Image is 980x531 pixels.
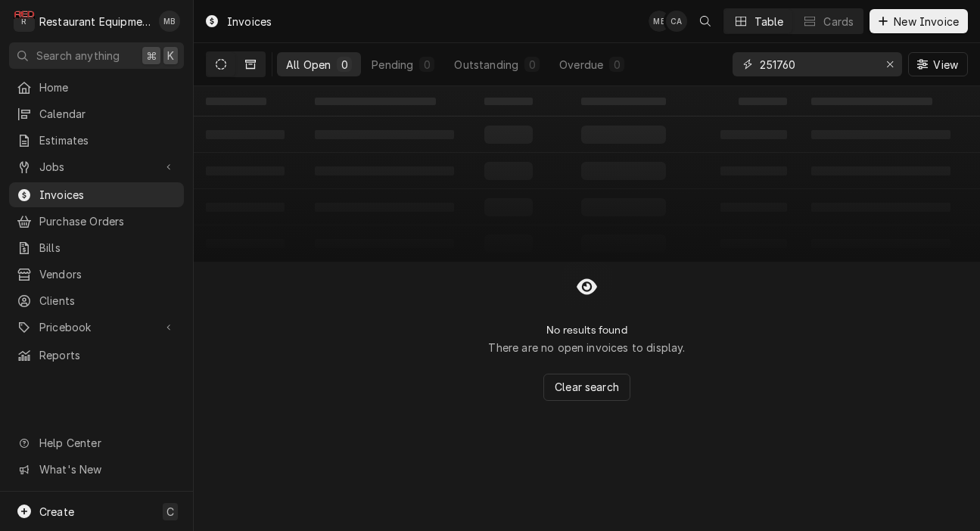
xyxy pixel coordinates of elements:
[166,504,174,520] span: C
[39,461,175,477] span: What's New
[9,101,184,126] a: Calendar
[9,75,184,100] a: Home
[739,98,787,105] span: ‌
[39,79,176,95] span: Home
[9,128,184,153] a: Estimates
[666,11,687,32] div: Chrissy Adams's Avatar
[754,14,784,29] div: Table
[823,14,854,29] div: Cards
[194,86,980,262] table: All Open Invoices List Loading
[39,14,151,29] div: Restaurant Equipment Diagnostics
[612,57,621,73] div: 0
[811,98,932,105] span: ‌
[159,11,180,32] div: MB
[39,132,176,148] span: Estimates
[39,435,175,451] span: Help Center
[39,319,154,335] span: Pricebook
[666,11,687,32] div: CA
[9,182,184,207] a: Invoices
[159,11,180,32] div: Matthew Brunty's Avatar
[9,315,184,340] a: Go to Pricebook
[649,11,670,32] div: Matthew Brunty's Avatar
[454,57,518,73] div: Outstanding
[649,11,670,32] div: MB
[693,9,717,33] button: Open search
[488,340,685,356] p: There are no open invoices to display.
[9,209,184,234] a: Purchase Orders
[891,14,962,29] span: New Invoice
[878,52,902,76] button: Erase input
[146,48,157,64] span: ⌘
[206,98,266,105] span: ‌
[372,57,413,73] div: Pending
[9,430,184,455] a: Go to Help Center
[559,57,603,73] div: Overdue
[39,187,176,203] span: Invoices
[870,9,968,33] button: New Invoice
[9,288,184,313] a: Clients
[39,213,176,229] span: Purchase Orders
[39,240,176,256] span: Bills
[39,505,74,518] span: Create
[422,57,431,73] div: 0
[760,52,873,76] input: Keyword search
[9,235,184,260] a: Bills
[9,457,184,482] a: Go to What's New
[167,48,174,64] span: K
[543,374,630,401] button: Clear search
[930,57,961,73] span: View
[39,106,176,122] span: Calendar
[552,379,622,395] span: Clear search
[39,293,176,309] span: Clients
[286,57,331,73] div: All Open
[315,98,436,105] span: ‌
[36,48,120,64] span: Search anything
[39,159,154,175] span: Jobs
[39,347,176,363] span: Reports
[908,52,968,76] button: View
[14,11,35,32] div: R
[39,266,176,282] span: Vendors
[527,57,537,73] div: 0
[581,98,666,105] span: ‌
[546,324,627,337] h2: No results found
[340,57,349,73] div: 0
[9,42,184,69] button: Search anything⌘K
[9,343,184,368] a: Reports
[9,262,184,287] a: Vendors
[14,11,35,32] div: Restaurant Equipment Diagnostics's Avatar
[484,98,533,105] span: ‌
[9,154,184,179] a: Go to Jobs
